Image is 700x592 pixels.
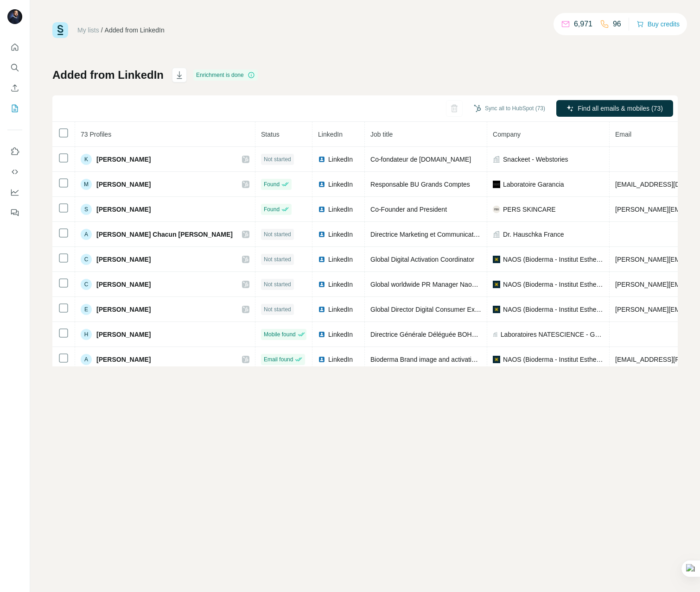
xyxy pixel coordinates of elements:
button: Use Surfe API [7,164,22,180]
span: Snackeet - Webstories [503,155,568,164]
span: Dr. Hauschka France [503,230,564,239]
span: Not started [264,305,291,314]
span: Email found [264,355,293,364]
img: LinkedIn logo [318,156,325,163]
button: My lists [7,100,22,117]
span: LinkedIn [328,255,353,264]
img: company-logo [493,306,500,313]
span: Bioderma Brand image and activation Director [370,356,503,363]
span: NAOS (Bioderma - Institut Esthederm - Etat Pur) [503,255,604,264]
span: [PERSON_NAME] [96,330,151,339]
img: LinkedIn logo [318,231,325,238]
span: Directrice Générale Déléguée BOHO GREEN MAKE UP [370,331,533,338]
p: 6,971 [574,19,592,30]
button: Feedback [7,204,22,221]
p: 96 [613,19,621,30]
span: Mobile found [264,330,296,339]
div: A [81,354,92,365]
span: LinkedIn [328,355,353,364]
span: NAOS (Bioderma - Institut Esthederm - Etat Pur) [503,355,604,364]
span: Directrice Marketing et Communication [370,231,482,238]
span: [PERSON_NAME] Chacun [PERSON_NAME] [96,230,233,239]
span: [PERSON_NAME] [96,280,151,289]
span: Company [493,131,521,138]
span: Found [264,205,280,214]
img: Avatar [7,9,22,24]
span: Not started [264,155,291,164]
span: Job title [370,131,393,138]
span: LinkedIn [328,280,353,289]
button: Search [7,59,22,76]
button: Buy credits [636,18,680,31]
span: [PERSON_NAME] [96,180,151,189]
button: Use Surfe on LinkedIn [7,143,22,160]
img: LinkedIn logo [318,181,325,188]
span: LinkedIn [328,155,353,164]
div: C [81,279,92,290]
img: LinkedIn logo [318,306,325,313]
span: Global Digital Activation Coordinator [370,256,474,263]
img: company-logo [493,281,500,288]
span: PERS SKINCARE [503,205,556,214]
span: LinkedIn [328,330,353,339]
span: LinkedIn [328,305,353,314]
div: S [81,204,92,215]
div: E [81,304,92,315]
span: Co-fondateur de [DOMAIN_NAME] [370,156,471,163]
span: LinkedIn [328,180,353,189]
img: company-logo [493,181,500,188]
span: Not started [264,280,291,289]
img: LinkedIn logo [318,356,325,363]
span: Co-Founder and President [370,206,447,213]
div: C [81,254,92,265]
img: LinkedIn logo [318,256,325,263]
span: Found [264,180,280,189]
span: Status [261,131,280,138]
span: [PERSON_NAME] [96,205,151,214]
div: Enrichment is done [193,69,258,81]
span: [PERSON_NAME] [96,155,151,164]
span: NAOS (Bioderma - Institut Esthederm - Etat Pur) [503,280,604,289]
span: [PERSON_NAME] [96,355,151,364]
span: [PERSON_NAME] [96,305,151,314]
img: LinkedIn logo [318,281,325,288]
img: company-logo [493,206,500,213]
span: Global worldwide PR Manager Naos Brands [370,281,497,288]
span: LinkedIn [328,205,353,214]
button: Dashboard [7,184,22,201]
span: [PERSON_NAME] [96,255,151,264]
span: LinkedIn [328,230,353,239]
li: / [101,25,103,35]
span: Not started [264,255,291,264]
span: NAOS (Bioderma - Institut Esthederm - Etat Pur) [503,305,604,314]
span: Not started [264,230,291,239]
button: Enrich CSV [7,80,22,96]
div: Added from LinkedIn [105,25,165,35]
button: Find all emails & mobiles (73) [556,100,673,117]
span: LinkedIn [318,131,343,138]
button: Quick start [7,39,22,56]
img: LinkedIn logo [318,331,325,338]
span: Find all emails & mobiles (73) [578,104,663,113]
span: Laboratoires NATESCIENCE - Groupe LEA NATURE [501,330,604,339]
img: LinkedIn logo [318,206,325,213]
span: Global Director Digital Consumer Experience [370,306,500,313]
img: Surfe Logo [52,22,68,38]
div: H [81,329,92,340]
div: A [81,229,92,240]
img: company-logo [493,256,500,263]
div: K [81,154,92,165]
div: M [81,179,92,190]
button: Sync all to HubSpot (73) [467,101,552,115]
a: My lists [77,26,99,34]
img: company-logo [493,356,500,363]
span: Responsable BU Grands Comptes [370,181,470,188]
span: 73 Profiles [81,131,111,138]
span: Laboratoire Garancia [503,180,564,189]
h1: Added from LinkedIn [52,68,164,82]
span: Email [615,131,631,138]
